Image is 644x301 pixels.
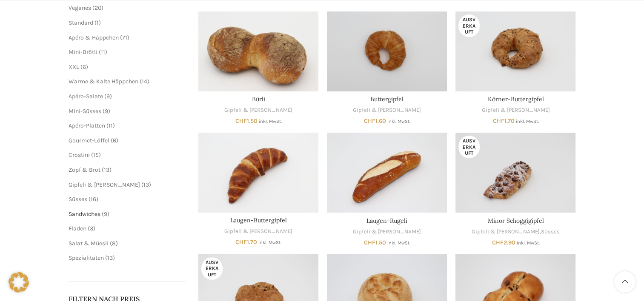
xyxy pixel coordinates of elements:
[387,119,410,124] small: inkl. MwSt.
[492,239,503,246] span: CHF
[235,239,257,246] bdi: 1.70
[492,239,515,246] bdi: 2.90
[69,181,140,188] a: Gipfeli & [PERSON_NAME]
[364,239,386,246] bdi: 1.50
[93,151,99,159] span: 15
[224,106,292,114] a: Gipfeli & [PERSON_NAME]
[69,225,86,232] a: Fladen
[69,108,101,115] a: Mini-Süsses
[143,181,149,188] span: 13
[69,34,119,41] a: Apéro & Häppchen
[69,48,97,56] a: Mini-Brötli
[458,14,480,37] span: Ausverkauft
[104,166,109,173] span: 13
[370,95,404,103] a: Buttergipfel
[104,210,107,218] span: 9
[515,119,538,124] small: inkl. MwSt.
[69,63,79,71] a: XXL
[541,228,560,236] a: Süsses
[252,95,265,103] a: Bürli
[472,228,540,236] a: Gipfeli & [PERSON_NAME]
[455,11,575,91] a: Körner-Buttergipfel
[492,117,504,125] span: CHF
[69,4,91,11] a: Veganes
[69,254,104,261] a: Spezialitäten
[69,196,87,203] a: Süsses
[364,239,375,246] span: CHF
[224,227,292,236] a: Gipfeli & [PERSON_NAME]
[364,117,386,125] bdi: 1.60
[235,117,258,125] bdi: 1.50
[455,133,575,213] a: Minor Schoggigipfel
[83,63,86,71] span: 6
[101,48,105,56] span: 11
[487,95,544,103] a: Körner-Buttergipfel
[94,4,101,11] span: 20
[122,34,127,41] span: 71
[235,239,247,246] span: CHF
[353,106,421,114] a: Gipfeli & [PERSON_NAME]
[69,137,109,144] a: Gourmet-Löffel
[492,117,514,125] bdi: 1.70
[113,137,116,144] span: 6
[258,240,281,245] small: inkl. MwSt.
[387,240,410,246] small: inkl. MwSt.
[142,78,147,85] span: 14
[198,133,318,213] a: Laugen-Buttergipfel
[69,78,138,85] a: Warme & Kalte Häppchen
[112,240,116,247] span: 8
[259,119,282,124] small: inkl. MwSt.
[327,133,447,213] a: Laugen-Rugeli
[106,93,110,100] span: 9
[353,228,421,236] a: Gipfeli & [PERSON_NAME]
[69,166,100,173] a: Zopf & Brot
[69,93,103,100] a: Apéro-Salate
[97,19,99,26] span: 1
[69,19,93,26] a: Standard
[105,108,108,115] span: 9
[69,122,105,129] a: Apéro-Platten
[366,217,407,224] a: Laugen-Rugeli
[90,225,93,232] span: 3
[458,136,480,158] span: Ausverkauft
[481,106,550,114] a: Gipfeli & [PERSON_NAME]
[69,210,100,218] a: Sandwiches
[327,11,447,91] a: Buttergipfel
[201,257,223,280] span: Ausverkauft
[107,254,113,261] span: 13
[364,117,375,125] span: CHF
[109,122,113,129] span: 11
[487,217,544,224] a: Minor Schoggigipfel
[91,196,96,203] span: 16
[614,271,635,292] a: Scroll to top button
[230,216,287,224] a: Laugen-Buttergipfel
[69,240,109,247] a: Salat & Müesli
[516,240,539,246] small: inkl. MwSt.
[198,11,318,91] a: Bürli
[235,117,247,125] span: CHF
[455,228,575,236] div: ,
[69,151,90,159] a: Crostini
